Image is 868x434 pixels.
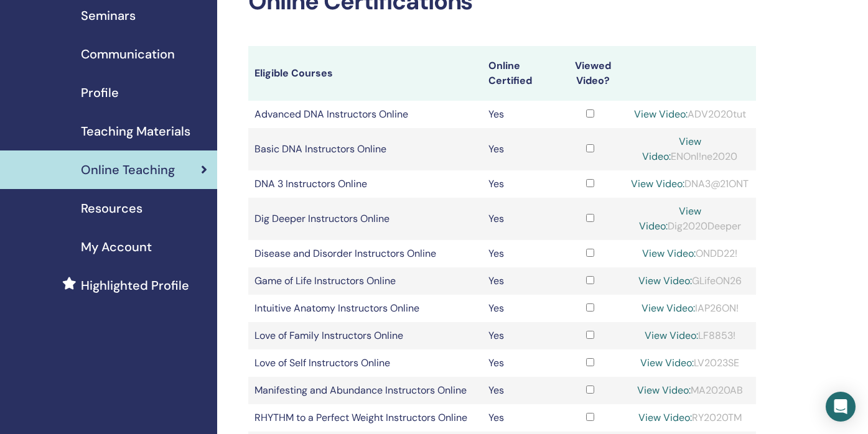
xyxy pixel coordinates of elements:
[630,107,750,122] div: ADV2020tut
[631,177,684,190] a: View Video:
[482,170,556,198] td: Yes
[248,101,482,128] td: Advanced DNA Instructors Online
[638,274,692,287] a: View Video:
[637,384,691,397] a: View Video:
[248,322,482,349] td: Love of Family Instructors Online
[630,204,750,234] div: Dig2020Deeper
[642,302,695,315] a: View Video:
[248,46,482,101] th: Eligible Courses
[81,199,142,218] span: Resources
[482,101,556,128] td: Yes
[81,45,175,63] span: Communication
[642,135,701,163] a: View Video:
[556,46,624,101] th: Viewed Video?
[642,247,696,260] a: View Video:
[639,205,701,233] a: View Video:
[248,404,482,432] td: RHYTHM to a Perfect Weight Instructors Online
[645,329,698,342] a: View Video:
[482,240,556,267] td: Yes
[248,295,482,322] td: Intuitive Anatomy Instructors Online
[482,267,556,295] td: Yes
[248,349,482,377] td: Love of Self Instructors Online
[630,134,750,164] div: ENOnl!ne2020
[482,349,556,377] td: Yes
[630,356,750,371] div: LV2023SE
[482,322,556,349] td: Yes
[634,108,688,121] a: View Video:
[630,383,750,398] div: MA2020AB
[482,198,556,240] td: Yes
[630,274,750,289] div: GLifeON26
[482,46,556,101] th: Online Certified
[81,83,119,102] span: Profile
[482,404,556,432] td: Yes
[640,356,694,369] a: View Video:
[248,377,482,404] td: Manifesting and Abundance Instructors Online
[81,276,189,295] span: Highlighted Profile
[630,410,750,425] div: RY2020TM
[482,377,556,404] td: Yes
[482,295,556,322] td: Yes
[630,177,750,192] div: DNA3@21ONT
[630,301,750,316] div: IAP26ON!
[248,267,482,295] td: Game of Life Instructors Online
[81,122,190,141] span: Teaching Materials
[81,6,136,25] span: Seminars
[248,170,482,198] td: DNA 3 Instructors Online
[630,246,750,261] div: ONDD22!
[630,328,750,343] div: LF8853!
[482,128,556,170] td: Yes
[248,198,482,240] td: Dig Deeper Instructors Online
[81,238,152,256] span: My Account
[826,392,856,422] div: Open Intercom Messenger
[81,160,175,179] span: Online Teaching
[248,128,482,170] td: Basic DNA Instructors Online
[638,411,692,424] a: View Video:
[248,240,482,267] td: Disease and Disorder Instructors Online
